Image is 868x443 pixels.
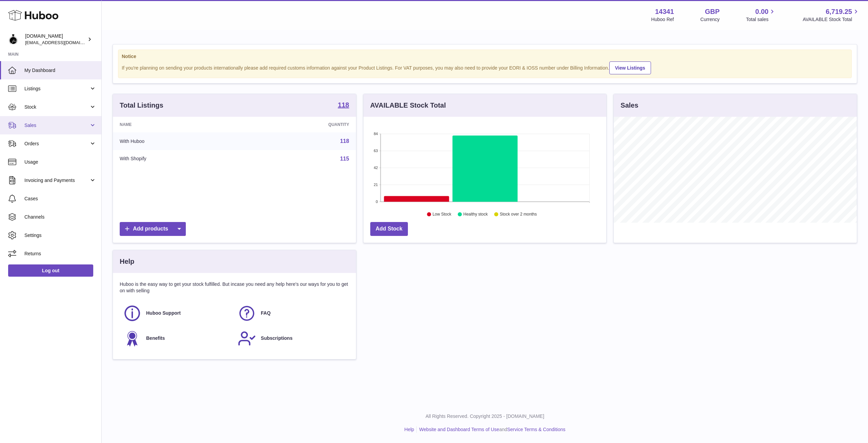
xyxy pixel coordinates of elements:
[146,310,181,316] span: Huboo Support
[123,329,231,348] a: Benefits
[620,101,638,110] h3: Sales
[120,257,134,266] h3: Help
[374,149,378,153] text: 63
[701,16,720,23] div: Currency
[374,132,378,136] text: 84
[24,214,96,220] span: Channels
[755,7,769,16] span: 0.00
[113,117,244,132] th: Name
[107,413,863,420] p: All Rights Reserved. Copyright 2025 - [DOMAIN_NAME]
[338,101,349,108] strong: 118
[376,200,378,204] text: 0
[705,7,719,16] strong: GBP
[24,86,89,92] span: Listings
[238,329,346,348] a: Subscriptions
[746,16,776,23] span: Total sales
[500,212,537,217] text: Stock over 2 months
[24,251,96,257] span: Returns
[238,304,346,322] a: FAQ
[746,7,776,23] a: 0.00 Total sales
[826,7,852,16] span: 6,719.25
[338,101,349,110] a: 118
[803,16,860,23] span: AVAILABLE Stock Total
[24,122,89,129] span: Sales
[463,212,488,217] text: Healthy stock
[651,16,674,23] div: Huboo Ref
[24,159,96,165] span: Usage
[113,132,244,150] td: With Huboo
[261,310,271,316] span: FAQ
[24,104,89,110] span: Stock
[370,222,408,236] a: Add Stock
[433,212,452,217] text: Low Stock
[244,117,356,132] th: Quantity
[803,7,860,23] a: 6,719.25 AVAILABLE Stock Total
[8,264,93,277] a: Log out
[120,101,163,110] h3: Total Listings
[24,232,96,239] span: Settings
[340,138,349,144] a: 118
[120,281,349,294] p: Huboo is the easy way to get your stock fulfilled. But incase you need any help here's our ways f...
[24,67,96,74] span: My Dashboard
[24,177,89,184] span: Invoicing and Payments
[122,60,848,74] div: If you're planning on sending your products internationally please add required customs informati...
[370,101,446,110] h3: AVAILABLE Stock Total
[340,156,349,162] a: 115
[113,150,244,168] td: With Shopify
[374,166,378,170] text: 42
[507,427,566,432] a: Service Terms & Conditions
[122,53,848,60] strong: Notice
[417,426,565,433] li: and
[123,304,231,322] a: Huboo Support
[25,33,86,46] div: [DOMAIN_NAME]
[374,183,378,187] text: 21
[655,7,674,16] strong: 14341
[24,141,89,147] span: Orders
[419,427,499,432] a: Website and Dashboard Terms of Use
[120,222,186,236] a: Add products
[261,335,292,342] span: Subscriptions
[405,427,414,432] a: Help
[609,61,651,74] a: View Listings
[146,335,165,342] span: Benefits
[24,196,96,202] span: Cases
[8,34,18,44] img: theperfumesampler@gmail.com
[25,40,100,45] span: [EMAIL_ADDRESS][DOMAIN_NAME]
